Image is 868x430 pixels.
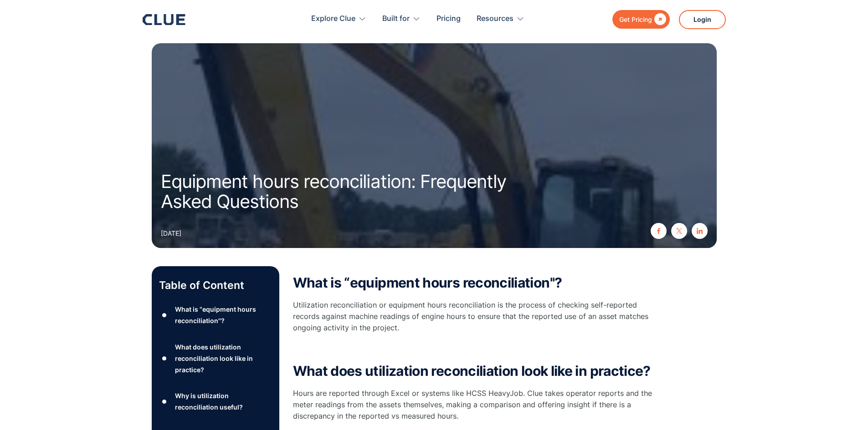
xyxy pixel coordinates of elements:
div: Built for [382,5,410,33]
div: Explore Clue [311,5,366,33]
div: Why is utilization reconciliation useful? [175,390,272,413]
div: Built for [382,5,421,33]
img: linkedin icon [697,228,703,234]
div: Explore Clue [311,5,355,33]
a: Login [679,10,726,29]
p: Utilization reconciliation or equipment hours reconciliation is the process of checking self-repo... [293,299,657,334]
a: Get Pricing [612,10,670,29]
div: Resources [477,5,524,33]
div: What does utilization reconciliation look like in practice? [175,341,272,376]
img: facebook icon [656,228,662,234]
a: ●Why is utilization reconciliation useful? [159,390,272,413]
div: What is “equipment hours reconciliation''? [175,304,272,326]
div: [DATE] [161,228,181,239]
div:  [652,14,666,25]
div: ● [159,309,170,322]
p: Hours are reported through Excel or systems like HCSS HeavyJob. Clue takes operator reports and t... [293,388,657,422]
div: Get Pricing [619,14,652,25]
div: Resources [477,5,514,33]
strong: What does utilization reconciliation look like in practice? [293,363,651,379]
strong: What is “equipment hours reconciliation''? [293,274,562,291]
a: ●What does utilization reconciliation look like in practice? [159,341,272,376]
div: ● [159,352,170,365]
p: Table of Content [159,278,272,293]
div: ● [159,395,170,409]
a: ●What is “equipment hours reconciliation''? [159,304,272,326]
a: Pricing [437,5,461,33]
img: twitter X icon [676,228,682,234]
p: ‍ [293,343,657,354]
h1: Equipment hours reconciliation: Frequently Asked Questions [161,172,544,212]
